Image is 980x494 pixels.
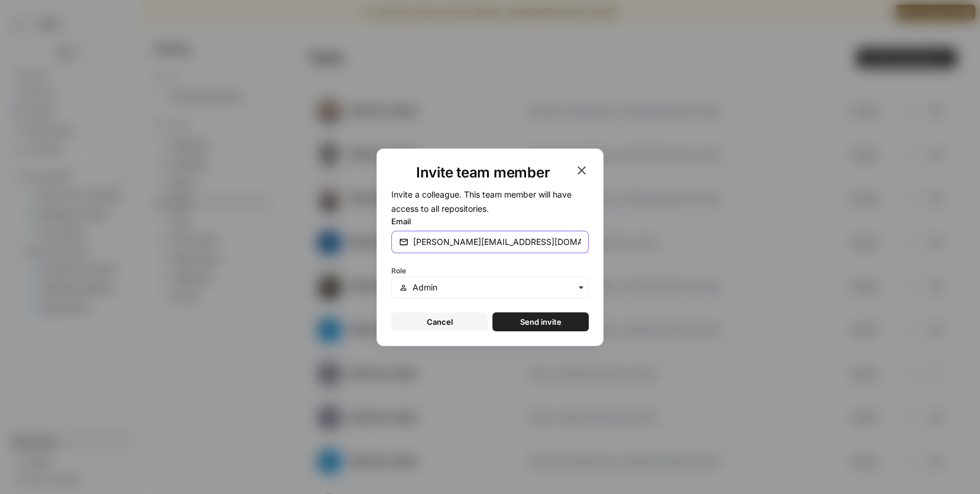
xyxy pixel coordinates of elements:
span: Invite a colleague. This team member will have access to all repositories. [391,189,572,214]
span: Role [391,266,406,275]
input: email@company.com [413,236,581,248]
label: Email [391,215,589,227]
input: Admin [413,282,581,293]
span: Cancel [427,316,453,328]
button: Send invite [492,312,589,331]
h1: Invite team member [391,163,575,182]
button: Cancel [391,312,488,331]
span: Send invite [520,316,562,328]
